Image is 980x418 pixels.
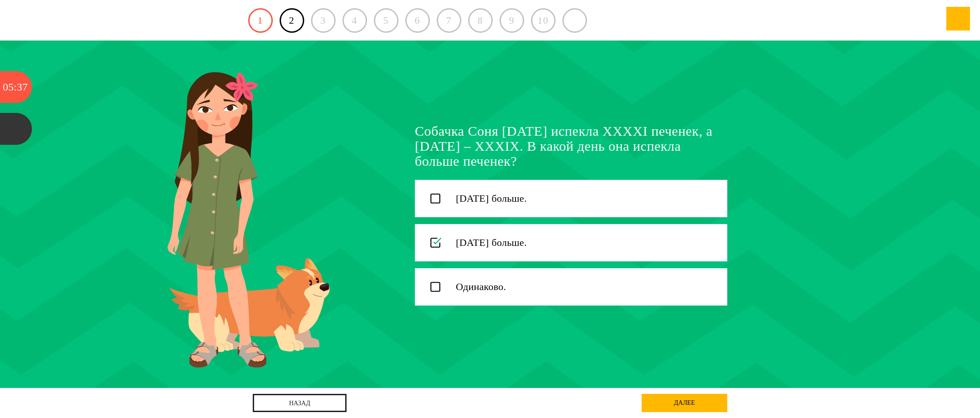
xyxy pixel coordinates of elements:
h2: Собачка Соня [DATE] испекла XXXХI печенек, а [DATE] – XXXIХ. В какой день она испекла больше пече... [415,123,727,168]
a: 2 [280,8,304,33]
div: 05 [3,71,14,103]
div: Одинаково. [456,281,506,292]
div: 7 [437,8,461,33]
div: [DATE] больше. [456,193,527,204]
div: далее [642,394,727,412]
div: : [14,71,17,103]
a: назад [253,394,347,412]
div: [DATE] больше. [456,237,527,248]
div: 6 [405,8,430,33]
div: 37 [17,71,28,103]
div: 4 [342,8,367,33]
a: 1 [248,8,273,33]
div: 3 [311,8,336,33]
div: 10 [531,8,556,33]
div: 8 [468,8,493,33]
div: 5 [374,8,398,33]
div: 9 [500,8,524,33]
